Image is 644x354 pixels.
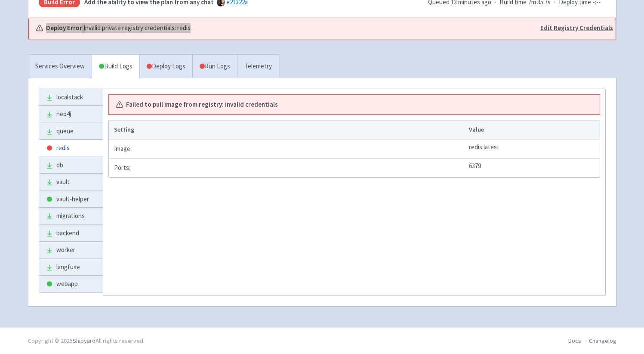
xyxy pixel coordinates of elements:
a: redis [39,140,103,157]
td: 6379 [466,158,599,177]
span: Invalid private registry credentials: redis [83,23,191,33]
a: Services Overview [28,55,92,78]
a: queue [39,123,103,140]
b: Failed to pull image from registry: invalid credentials [126,100,278,110]
a: Shipyard [73,337,96,345]
a: webapp [39,276,103,292]
a: Run Logs [192,55,237,78]
a: db [39,157,103,174]
td: Image: [109,139,466,158]
b: Deploy Error [46,23,82,33]
a: Build Logs [92,55,139,78]
a: Edit Registry Credentials [540,23,613,33]
a: neo4j [39,106,103,123]
td: redis:latest [466,139,599,158]
th: Setting [109,120,466,139]
a: Docs [568,337,581,345]
th: Value [466,120,599,139]
a: vault [39,174,103,191]
a: backend [39,225,103,242]
a: langfuse [39,259,103,276]
a: localstack [39,89,103,106]
a: Telemetry [237,55,279,78]
a: worker [39,242,103,259]
div: Copyright © 2025 All rights reserved. [28,336,145,345]
td: Ports: [109,158,466,177]
a: Deploy Logs [139,55,192,78]
a: Changelog [589,337,616,345]
a: vault-helper [39,191,103,208]
a: migrations [39,208,103,225]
